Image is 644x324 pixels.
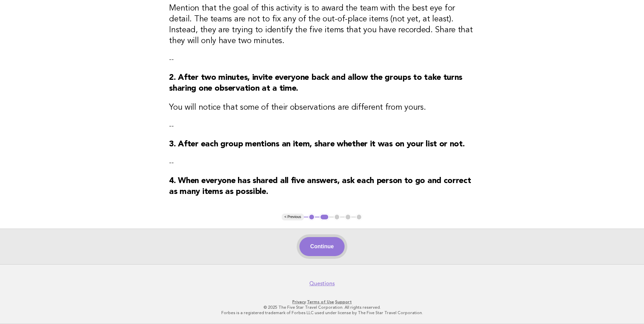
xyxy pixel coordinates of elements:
h3: You will notice that some of their observations are different from yours. [169,102,475,113]
button: < Previous [282,214,304,220]
a: Privacy [292,300,306,304]
p: Forbes is a registered trademark of Forbes LLC used under license by The Five Star Travel Corpora... [114,310,530,316]
a: Support [335,300,352,304]
strong: 3. After each group mentions an item, share whether it was on your list or not. [169,140,464,148]
button: 2 [319,214,329,220]
h3: Mention that the goal of this activity is to award the team with the best eye for detail. The tea... [169,3,475,47]
p: -- [169,55,475,64]
button: 1 [308,214,315,220]
strong: 4. When everyone has shared all five answers, ask each person to go and correct as many items as ... [169,177,471,196]
a: Questions [309,280,335,287]
p: -- [169,121,475,131]
a: Terms of Use [307,300,334,304]
p: · · [114,299,530,305]
button: Continue [299,237,345,256]
strong: 2. After two minutes, invite everyone back and allow the groups to take turns sharing one observa... [169,74,462,93]
p: © 2025 The Five Star Travel Corporation. All rights reserved. [114,305,530,310]
p: -- [169,158,475,167]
